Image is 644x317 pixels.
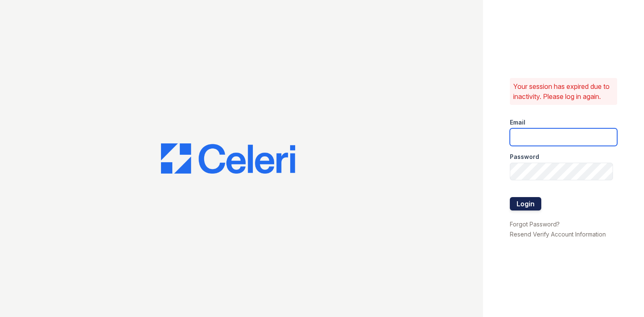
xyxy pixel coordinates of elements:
[161,143,295,174] img: CE_Logo_Blue-a8612792a0a2168367f1c8372b55b34899dd931a85d93a1a3d3e32e68fde9ad4.png
[513,81,614,101] p: Your session has expired due to inactivity. Please log in again.
[510,153,539,161] label: Password
[510,231,606,238] a: Resend Verify Account Information
[510,221,560,228] a: Forgot Password?
[510,118,525,127] label: Email
[510,197,541,210] button: Login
